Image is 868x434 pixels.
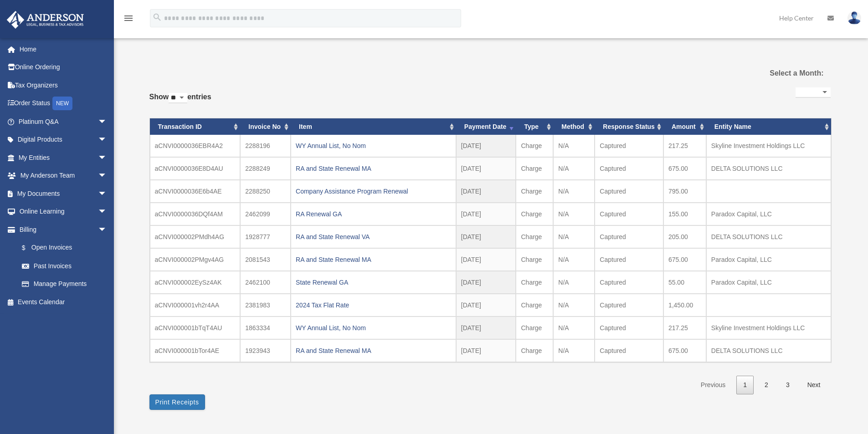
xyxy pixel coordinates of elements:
[706,157,831,180] td: DELTA SOLUTIONS LLC
[6,76,121,94] a: Tax Organizers
[706,317,831,339] td: Skyline Investment Holdings LLC
[98,184,116,203] span: arrow_drop_down
[553,339,595,362] td: N/A
[296,185,451,198] div: Company Assistance Program Renewal
[516,203,553,225] td: Charge
[706,339,831,362] td: DELTA SOLUTIONS LLC
[595,135,663,157] td: Captured
[150,271,241,294] td: aCNVI000002EySz4AK
[98,167,116,185] span: arrow_drop_down
[706,203,831,225] td: Paradox Capital, LLC
[663,271,706,294] td: 55.00
[801,376,827,394] a: Next
[150,203,241,225] td: aCNVI0000036DQf4AM
[456,135,516,157] td: [DATE]
[52,97,72,110] div: NEW
[296,230,451,243] div: RA and State Renewal VA
[296,253,451,266] div: RA and State Renewal MA
[553,203,595,225] td: N/A
[456,180,516,203] td: [DATE]
[240,294,291,317] td: 2381983
[595,157,663,180] td: Captured
[13,239,121,257] a: $Open Invoices
[595,339,663,362] td: Captured
[150,225,241,248] td: aCNVI000002PMdh4AG
[553,157,595,180] td: N/A
[516,248,553,271] td: Charge
[706,271,831,294] td: Paradox Capital, LLC
[6,220,121,239] a: Billingarrow_drop_down
[516,339,553,362] td: Charge
[516,225,553,248] td: Charge
[456,157,516,180] td: [DATE]
[456,339,516,362] td: [DATE]
[706,225,831,248] td: DELTA SOLUTIONS LLC
[296,208,451,220] div: RA Renewal GA
[663,317,706,339] td: 217.25
[595,294,663,317] td: Captured
[706,135,831,157] td: Skyline Investment Holdings LLC
[663,294,706,317] td: 1,450.00
[150,180,241,203] td: aCNVI0000036E6b4AE
[456,294,516,317] td: [DATE]
[758,376,775,394] a: 2
[595,118,663,135] th: Response Status: activate to sort column ascending
[13,275,121,293] a: Manage Payments
[296,162,451,175] div: RA and State Renewal MA
[516,118,553,135] th: Type: activate to sort column ascending
[296,322,451,334] div: WY Annual List, No Nom
[595,317,663,339] td: Captured
[456,203,516,225] td: [DATE]
[98,131,116,149] span: arrow_drop_down
[150,317,241,339] td: aCNVI000001bTqT4AU
[123,13,134,24] i: menu
[240,135,291,157] td: 2288196
[6,94,121,113] a: Order StatusNEW
[291,118,456,135] th: Item: activate to sort column ascending
[4,11,87,29] img: Anderson Advisors Platinum Portal
[240,225,291,248] td: 1928777
[169,93,187,103] select: Showentries
[149,394,205,410] button: Print Receipts
[149,91,211,112] label: Show entries
[6,148,121,167] a: My Entitiesarrow_drop_down
[240,180,291,203] td: 2288250
[150,248,241,271] td: aCNVI000002PMgv4AG
[296,276,451,289] div: State Renewal GA
[456,317,516,339] td: [DATE]
[663,135,706,157] td: 217.25
[663,180,706,203] td: 795.00
[150,339,241,362] td: aCNVI000001bTor4AE
[456,248,516,271] td: [DATE]
[296,139,451,152] div: WY Annual List, No Nom
[6,112,121,131] a: Platinum Q&Aarrow_drop_down
[240,339,291,362] td: 1923943
[27,242,31,254] span: $
[724,67,823,80] label: Select a Month:
[706,118,831,135] th: Entity Name: activate to sort column ascending
[595,271,663,294] td: Captured
[296,299,451,311] div: 2024 Tax Flat Rate
[240,157,291,180] td: 2288249
[98,203,116,221] span: arrow_drop_down
[150,135,241,157] td: aCNVI0000036EBR4A2
[553,317,595,339] td: N/A
[663,225,706,248] td: 205.00
[296,344,451,357] div: RA and State Renewal MA
[150,118,241,135] th: Transaction ID: activate to sort column ascending
[663,157,706,180] td: 675.00
[240,248,291,271] td: 2081543
[516,271,553,294] td: Charge
[553,294,595,317] td: N/A
[663,118,706,135] th: Amount: activate to sort column ascending
[847,11,861,25] img: User Pic
[595,203,663,225] td: Captured
[553,248,595,271] td: N/A
[456,225,516,248] td: [DATE]
[150,294,241,317] td: aCNVI000001vh2r4AA
[553,180,595,203] td: N/A
[553,135,595,157] td: N/A
[240,317,291,339] td: 1863334
[240,271,291,294] td: 2462100
[240,203,291,225] td: 2462099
